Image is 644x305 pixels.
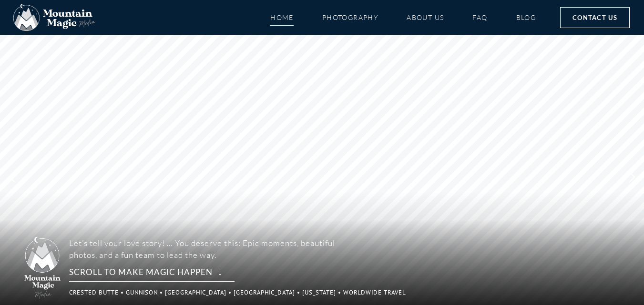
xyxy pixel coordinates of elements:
img: Mountain Magic Media photography logo Crested Butte Photographer [13,4,95,31]
span: ↓ [217,265,223,277]
a: Contact Us [560,7,630,28]
a: Photography [322,9,378,26]
span: Contact Us [572,12,617,23]
a: About Us [407,9,444,26]
a: Home [270,9,294,26]
a: FAQ [472,9,487,26]
nav: Menu [270,9,536,26]
rs-layer: Scroll to make magic happen [69,266,235,282]
p: Crested Butte • Gunnison • [GEOGRAPHIC_DATA] • [GEOGRAPHIC_DATA] • [US_STATE] • Worldwide Travel [69,286,344,299]
a: Blog [516,9,536,26]
p: Let’s tell your love story! … You deserve this: Epic moments, beautiful photos, and a fun team to... [69,237,335,261]
img: Mountain Magic Media photography logo Crested Butte Photographer [22,235,63,301]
